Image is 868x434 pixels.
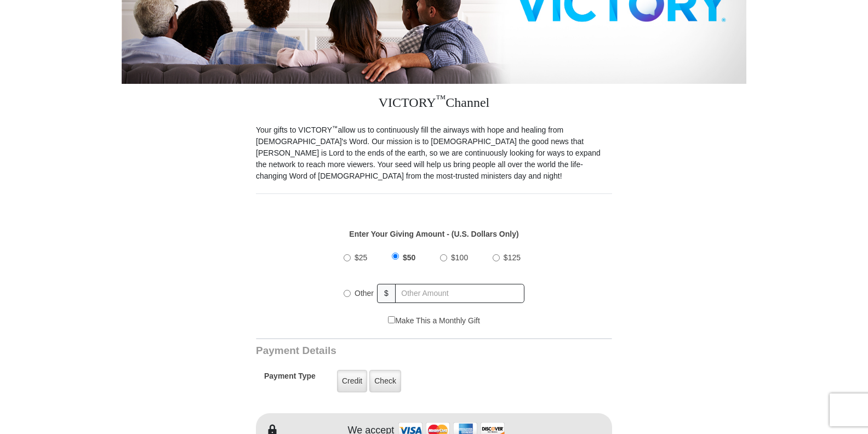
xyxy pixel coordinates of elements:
span: $50 [403,253,415,262]
sup: ™ [436,93,446,104]
span: $25 [355,253,367,262]
sup: ™ [332,124,338,131]
span: $125 [504,253,521,262]
p: Your gifts to VICTORY allow us to continuously fill the airways with hope and healing from [DEMOG... [256,124,612,182]
label: Credit [337,370,367,392]
h3: Payment Details [256,345,535,357]
span: Other [355,289,374,298]
label: Check [369,370,401,392]
strong: Enter Your Giving Amount - (U.S. Dollars Only) [349,230,518,238]
h5: Payment Type [264,372,316,386]
span: $100 [451,253,468,262]
span: $ [377,284,396,303]
h3: VICTORY Channel [256,84,612,124]
input: Make This a Monthly Gift [388,316,395,323]
label: Make This a Monthly Gift [388,315,480,327]
input: Other Amount [395,284,524,303]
